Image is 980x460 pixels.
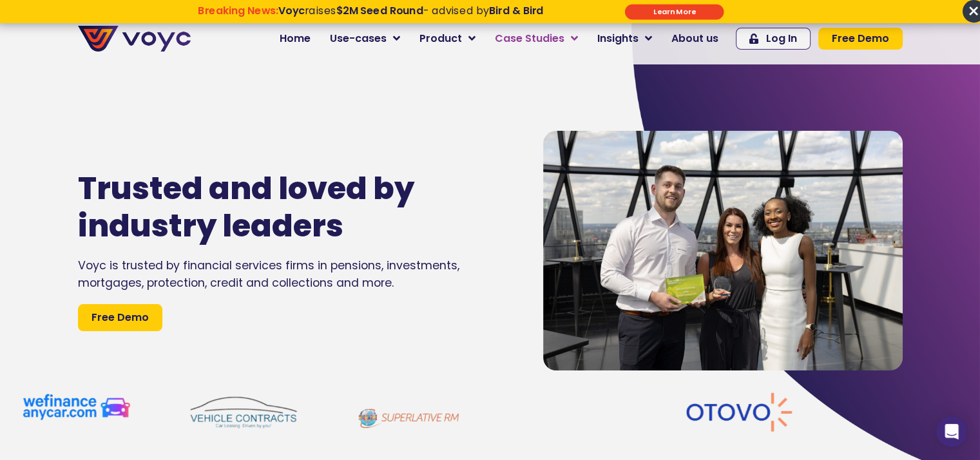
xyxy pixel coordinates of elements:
[818,28,903,50] a: Free Demo
[280,31,311,46] span: Home
[91,310,149,325] span: Free Demo
[588,26,662,52] a: Insights
[78,26,191,52] img: voyc-full-logo
[936,416,967,447] div: Open Intercom Messenger
[278,4,305,18] strong: Voyc
[597,31,639,46] span: Insights
[485,26,588,52] a: Case Studies
[198,4,278,18] strong: Breaking News:
[832,34,889,44] span: Free Demo
[78,304,162,331] a: Free Demo
[278,4,543,18] span: raises - advised by
[78,170,466,244] h1: Trusted and loved by industry leaders
[270,26,320,52] a: Home
[736,28,811,50] a: Log In
[488,4,543,18] strong: Bird & Bird
[320,26,410,52] a: Use-cases
[662,26,728,52] a: About us
[625,4,724,19] div: Submit
[495,31,564,46] span: Case Studies
[146,5,595,29] div: Breaking News: Voyc raises $2M Seed Round - advised by Bird & Bird
[671,31,718,46] span: About us
[419,31,462,46] span: Product
[410,26,485,52] a: Product
[336,4,423,18] strong: $2M Seed Round
[78,257,504,291] div: Voyc is trusted by financial services firms in pensions, investments, mortgages, protection, cred...
[330,31,387,46] span: Use-cases
[766,34,797,44] span: Log In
